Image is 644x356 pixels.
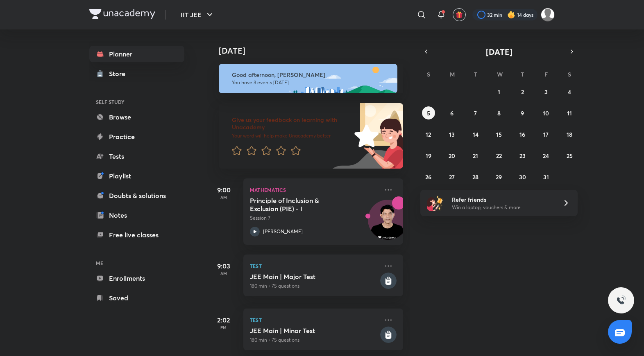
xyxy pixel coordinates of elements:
button: October 26, 2025 [422,170,435,183]
p: Test [250,315,379,325]
h5: 2:02 [207,315,240,325]
h6: Refer friends [452,195,553,204]
a: Notes [89,207,184,223]
button: October 1, 2025 [492,85,506,98]
button: October 2, 2025 [516,85,529,98]
p: PM [207,325,240,330]
button: October 18, 2025 [563,128,576,141]
a: Tests [89,148,184,164]
h5: JEE Main | Major Test [250,273,379,281]
button: October 30, 2025 [516,170,529,183]
img: afternoon [219,64,397,93]
abbr: October 22, 2025 [496,152,502,160]
button: October 20, 2025 [445,149,458,162]
abbr: October 12, 2025 [426,131,431,138]
abbr: October 29, 2025 [496,173,502,181]
abbr: October 30, 2025 [519,173,526,181]
button: October 17, 2025 [540,128,553,141]
abbr: October 25, 2025 [567,152,573,160]
div: Store [109,69,130,79]
abbr: Tuesday [474,70,477,78]
h5: 9:03 [207,261,240,271]
abbr: October 28, 2025 [472,173,478,181]
button: October 21, 2025 [469,149,482,162]
button: October 22, 2025 [492,149,506,162]
button: October 16, 2025 [516,128,529,141]
abbr: Monday [450,70,455,78]
abbr: October 6, 2025 [450,109,454,117]
p: Test [250,261,379,271]
abbr: October 18, 2025 [567,131,572,138]
a: Enrollments [89,270,184,286]
p: 180 min • 75 questions [250,336,379,344]
p: AM [207,195,240,200]
abbr: Thursday [521,70,524,78]
p: 180 min • 75 questions [250,282,379,290]
button: October 27, 2025 [445,170,458,183]
p: You have 3 events [DATE] [232,79,390,86]
h6: SELF STUDY [89,95,184,109]
span: [DATE] [486,46,512,57]
abbr: Wednesday [497,70,503,78]
a: Browse [89,109,184,125]
abbr: October 24, 2025 [543,152,549,160]
a: Playlist [89,168,184,184]
img: Avatar [368,204,408,243]
button: October 5, 2025 [422,106,435,119]
h6: ME [89,256,184,270]
h6: Good afternoon, [PERSON_NAME] [232,71,390,79]
abbr: October 11, 2025 [567,109,572,117]
abbr: October 10, 2025 [543,109,549,117]
a: Practice [89,128,184,145]
a: Free live classes [89,227,184,243]
abbr: October 31, 2025 [543,173,549,181]
button: October 12, 2025 [422,128,435,141]
p: Your word will help make Unacademy better [232,133,351,139]
img: Aayush Kumar Jha [541,8,555,22]
abbr: October 19, 2025 [426,152,431,160]
h5: Principle of Inclusion & Exclusion (PIE) - I [250,196,352,213]
button: October 9, 2025 [516,106,529,119]
abbr: October 26, 2025 [425,173,431,181]
button: October 15, 2025 [492,128,506,141]
abbr: October 1, 2025 [498,88,500,96]
img: Company Logo [89,9,155,19]
abbr: October 15, 2025 [496,131,502,138]
button: October 25, 2025 [563,149,576,162]
abbr: October 21, 2025 [473,152,478,160]
button: October 4, 2025 [563,85,576,98]
button: October 13, 2025 [445,128,458,141]
button: avatar [453,8,466,21]
h6: Give us your feedback on learning with Unacademy [232,116,351,131]
abbr: October 8, 2025 [497,109,501,117]
abbr: October 16, 2025 [519,131,525,138]
abbr: October 4, 2025 [568,88,571,96]
h5: 9:00 [207,185,240,195]
button: October 3, 2025 [540,85,553,98]
img: feedback_image [327,103,403,169]
p: Mathematics [250,185,379,195]
abbr: October 27, 2025 [449,173,455,181]
button: October 11, 2025 [563,106,576,119]
img: referral [427,195,443,211]
button: October 24, 2025 [540,149,553,162]
abbr: Friday [544,70,548,78]
abbr: October 7, 2025 [474,109,477,117]
h5: JEE Main | Minor Test [250,327,379,335]
abbr: October 3, 2025 [544,88,548,96]
abbr: October 17, 2025 [543,131,549,138]
button: October 28, 2025 [469,170,482,183]
button: [DATE] [432,46,566,57]
button: October 29, 2025 [492,170,506,183]
button: October 23, 2025 [516,149,529,162]
abbr: Saturday [568,70,571,78]
button: IIT JEE [176,7,220,23]
abbr: October 13, 2025 [449,131,455,138]
abbr: October 20, 2025 [449,152,455,160]
button: October 14, 2025 [469,128,482,141]
a: Saved [89,290,184,306]
img: streak [507,11,515,19]
p: AM [207,271,240,276]
button: October 10, 2025 [540,106,553,119]
abbr: October 14, 2025 [473,131,478,138]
